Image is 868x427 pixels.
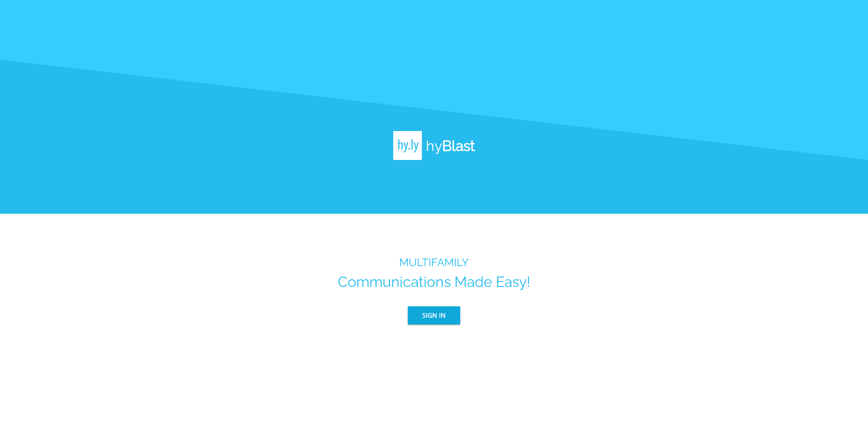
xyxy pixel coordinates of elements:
[422,137,475,154] h1: hy
[408,306,460,324] button: Sign In
[422,310,446,321] span: Sign In
[338,256,530,269] h3: MULTIFAMILY
[442,137,475,154] b: Blast
[338,273,530,290] h1: Communications Made Easy!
